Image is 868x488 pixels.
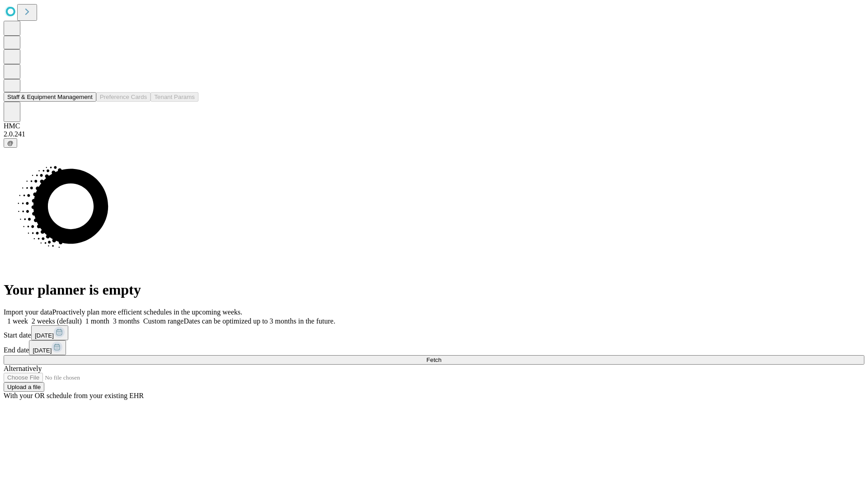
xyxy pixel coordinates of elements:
span: Alternatively [4,365,42,372]
span: Import your data [4,308,52,316]
button: Tenant Params [151,92,198,102]
button: [DATE] [31,325,68,340]
span: 1 week [7,317,28,325]
span: Dates can be optimized up to 3 months in the future. [184,317,335,325]
span: [DATE] [33,347,52,354]
div: 2.0.241 [4,130,864,138]
button: Fetch [4,355,864,365]
span: Proactively plan more efficient schedules in the upcoming weeks. [52,308,242,316]
div: End date [4,340,864,355]
span: Custom range [143,317,184,325]
span: 2 weeks (default) [32,317,82,325]
button: Upload a file [4,382,44,392]
span: Fetch [426,357,441,363]
button: Preference Cards [96,92,151,102]
span: @ [7,140,14,146]
span: With your OR schedule from your existing EHR [4,392,144,399]
span: 1 month [85,317,109,325]
button: @ [4,138,17,148]
span: [DATE] [35,332,54,339]
button: Staff & Equipment Management [4,92,96,102]
h1: Your planner is empty [4,282,864,298]
span: 3 months [113,317,140,325]
div: HMC [4,122,864,130]
div: Start date [4,325,864,340]
button: [DATE] [29,340,66,355]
